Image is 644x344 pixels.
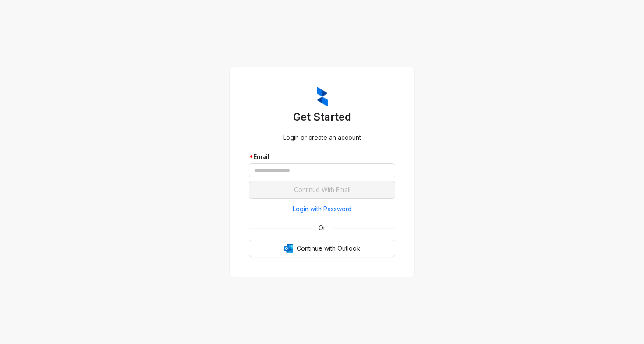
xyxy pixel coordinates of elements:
div: Email [249,152,395,162]
span: Login with Password [293,204,352,214]
span: Continue with Outlook [297,244,360,253]
div: Login or create an account [249,133,395,142]
img: ZumaIcon [317,87,328,107]
h3: Get Started [249,110,395,124]
span: Or [312,223,332,233]
button: Continue With Email [249,181,395,199]
img: Outlook [284,244,293,253]
button: OutlookContinue with Outlook [249,240,395,257]
button: Login with Password [249,202,395,216]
